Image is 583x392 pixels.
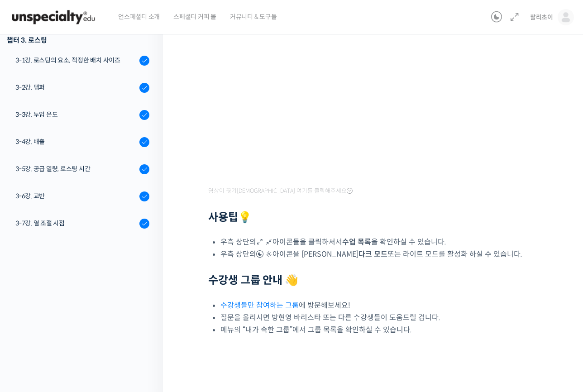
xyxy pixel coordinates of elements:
div: 챕터 3. 로스팅 [7,34,149,46]
div: 3-5강. 공급 열량, 로스팅 시간 [15,164,137,174]
div: 3-4강. 배출 [15,137,137,147]
div: 3-6강. 교반 [15,191,137,201]
b: 다크 모드 [358,249,387,259]
span: 찰리초이 [530,13,553,21]
strong: 수강생 그룹 안내 👋 [208,273,298,287]
div: 3-3강. 투입 온도 [15,110,137,120]
strong: 💡 [238,210,252,224]
li: 질문을 올리시면 방현영 바리스타 또는 다른 수강생들이 도움드릴 겁니다. [220,311,542,324]
li: 우측 상단의 아이콘을 [PERSON_NAME] 또는 라이트 모드를 활성화 하실 수 있습니다. [220,248,542,260]
li: 우측 상단의 아이콘들을 클릭하셔서 을 확인하실 수 있습니다. [220,236,542,248]
div: 3-7강. 열 조절 시점 [15,218,137,228]
span: 영상이 끊기[DEMOGRAPHIC_DATA] 여기를 클릭해주세요 [208,187,353,195]
div: 3-2강. 댐퍼 [15,82,137,92]
strong: 사용팁 [208,210,252,224]
div: 3-1강. 로스팅의 요소, 적정한 배치 사이즈 [15,55,137,65]
li: 메뉴의 “내가 속한 그룹”에서 그룹 목록을 확인하실 수 있습니다. [220,324,542,336]
li: 에 방문해보세요! [220,299,542,311]
b: 수업 목록 [342,237,371,247]
a: 수강생들만 참여하는 그룹 [220,301,299,310]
